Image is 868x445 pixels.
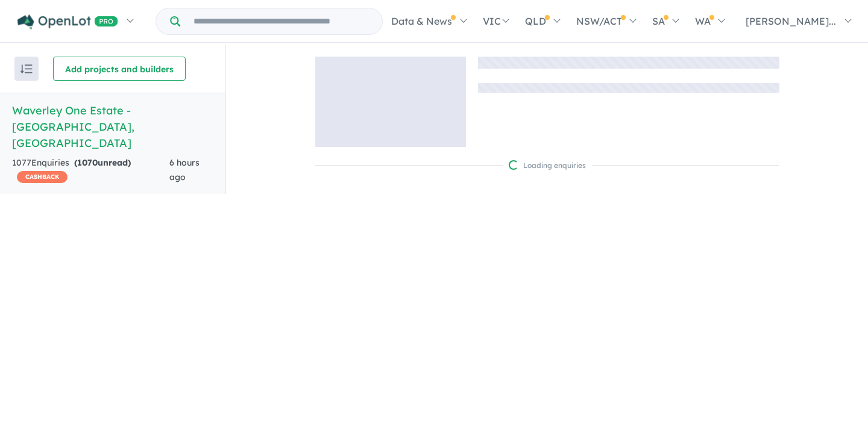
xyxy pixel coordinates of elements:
[183,8,380,34] input: Try estate name, suburb, builder or developer
[12,102,213,151] h5: Waverley One Estate - [GEOGRAPHIC_DATA] , [GEOGRAPHIC_DATA]
[12,156,169,185] div: 1077 Enquir ies
[74,157,131,168] strong: ( unread)
[746,15,836,27] span: [PERSON_NAME]...
[77,157,98,168] span: 1070
[169,157,200,182] span: 6 hours ago
[509,160,586,172] div: Loading enquiries
[17,171,68,183] span: CASHBACK
[20,64,33,73] img: sort.svg
[17,14,118,30] img: Openlot PRO Logo White
[53,57,186,81] button: Add projects and builders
